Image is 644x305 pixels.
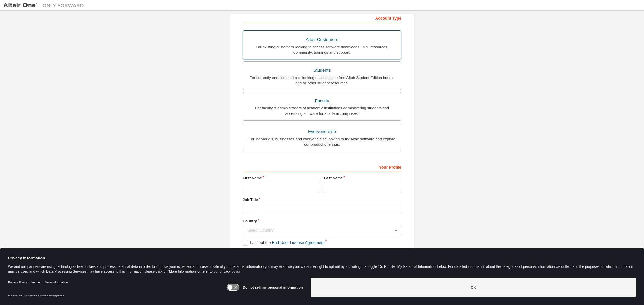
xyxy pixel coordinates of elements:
div: For currently enrolled students looking to access the free Altair Student Edition bundle and all ... [247,75,397,86]
label: Job Title [243,197,401,202]
label: Last Name [324,175,401,181]
div: For existing customers looking to access software downloads, HPC resources, community, trainings ... [247,44,397,55]
div: Students [247,66,397,75]
div: Faculty [247,96,397,106]
div: Select Country [247,228,393,232]
label: First Name [243,175,320,181]
div: For individuals, businesses and everyone else looking to try Altair software and explore our prod... [247,136,397,147]
div: Altair Customers [247,35,397,44]
label: Country [243,218,401,224]
div: Account Type [243,12,401,23]
div: Your Profile [243,161,401,172]
a: End-User License Agreement [272,240,325,245]
label: I accept the [243,240,324,246]
img: Altair One [3,2,87,9]
div: For faculty & administrators of academic institutions administering students and accessing softwa... [247,105,397,116]
div: Everyone else [247,127,397,136]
